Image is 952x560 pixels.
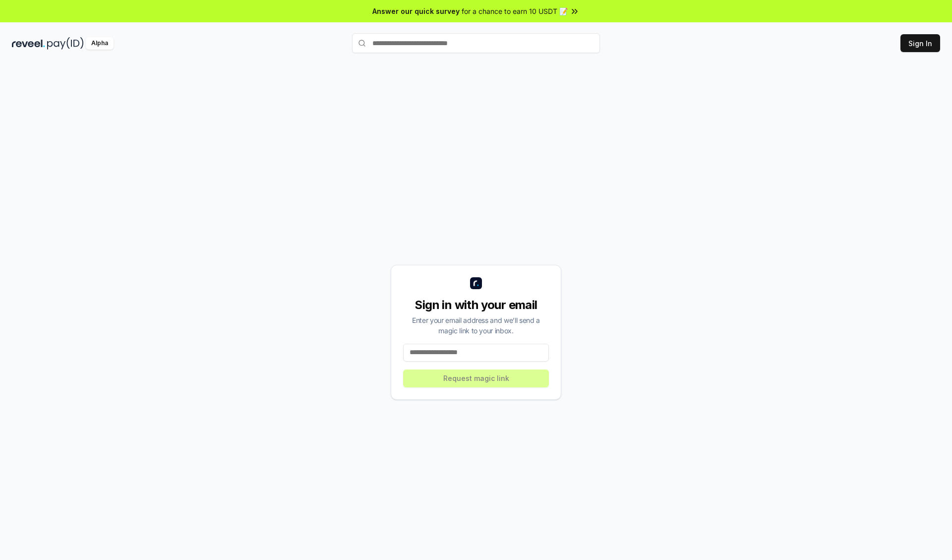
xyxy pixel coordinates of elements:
img: reveel_dark [12,37,45,50]
button: Sign In [900,34,940,52]
div: Enter your email address and we’ll send a magic link to your inbox. [403,315,549,336]
div: Alpha [86,37,114,50]
span: for a chance to earn 10 USDT 📝 [462,6,568,16]
img: logo_small [470,277,482,289]
img: pay_id [47,37,84,50]
span: Answer our quick survey [372,6,460,16]
div: Sign in with your email [403,297,549,313]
